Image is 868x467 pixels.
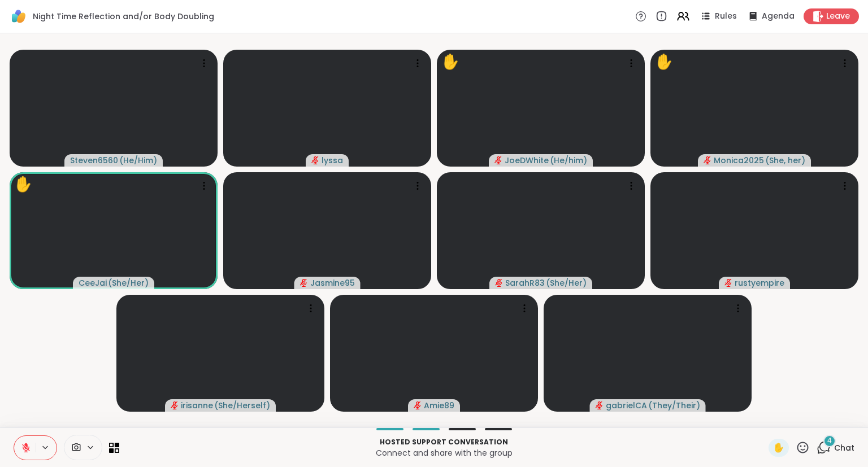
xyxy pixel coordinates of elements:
[765,155,805,166] span: ( She, her )
[826,11,850,22] span: Leave
[606,400,647,411] span: gabrielCA
[171,401,179,409] span: audio-muted
[655,51,673,73] div: ✋
[126,447,762,459] p: Connect and share with the group
[441,51,459,73] div: ✋
[300,279,308,287] span: audio-muted
[214,400,270,411] span: ( She/Herself )
[322,155,343,166] span: lyssa
[494,156,502,164] span: audio-muted
[715,11,737,22] span: Rules
[14,173,32,195] div: ✋
[9,7,28,26] img: ShareWell Logomark
[79,277,107,289] span: CeeJai
[310,277,355,289] span: Jasmine95
[108,277,149,289] span: ( She/Her )
[311,156,319,164] span: audio-muted
[714,155,764,166] span: Monica2025
[495,279,503,287] span: audio-muted
[648,400,700,411] span: ( They/Their )
[773,441,784,455] span: ✋
[33,11,214,22] span: Night Time Reflection and/or Body Doubling
[505,155,549,166] span: JoeDWhite
[596,401,604,409] span: audio-muted
[724,279,732,287] span: audio-muted
[126,437,762,447] p: Hosted support conversation
[505,277,545,289] span: SarahR83
[735,277,784,289] span: rustyempire
[414,401,422,409] span: audio-muted
[550,155,587,166] span: ( He/him )
[181,400,213,411] span: irisanne
[827,436,832,446] span: 4
[834,442,854,453] span: Chat
[704,156,711,164] span: audio-muted
[70,155,118,166] span: Steven6560
[119,155,157,166] span: ( He/Him )
[546,277,587,289] span: ( She/Her )
[424,400,454,411] span: Amie89
[762,11,795,22] span: Agenda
